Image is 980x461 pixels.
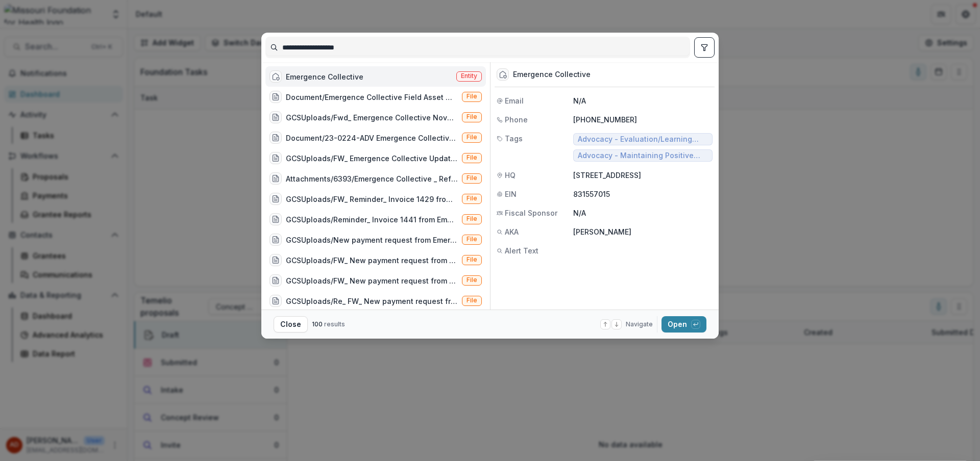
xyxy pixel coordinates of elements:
span: File [467,236,477,243]
span: File [467,256,477,263]
div: GCSUploads/FW_ Reminder_ Invoice 1429 from Emergence Collective LLC.msg [286,194,458,204]
div: GCSUploads/Fwd_ Emergence Collective November Invoice.msg [286,112,458,123]
span: File [467,113,477,120]
div: Attachments/6393/Emergence Collective _ References.pdf [286,173,458,184]
div: GCSUploads/FW_ Emergence Collective Update_ New mailing address.msg [286,153,458,164]
span: Phone [505,114,528,125]
span: EIN [505,189,517,199]
div: Document/23-0224-ADV Emergence Collective - Summary Form.docx [286,133,458,143]
button: Open [661,316,706,332]
span: Alert Text [505,245,538,256]
span: Email [505,95,524,106]
span: results [324,320,345,328]
span: Advocacy - Maintaining Positive Momentum (2[DATE]2[DATE] - Training and capacity building support... [578,151,708,160]
span: Tags [505,133,523,144]
span: File [467,154,477,161]
span: File [467,174,477,182]
p: [PERSON_NAME] [573,226,713,237]
span: Fiscal Sponsor [505,208,557,218]
p: 831557015 [573,189,713,199]
div: Emergence Collective [513,70,591,79]
div: GCSUploads/FW_ New payment request from Emergence Collective - invoice 1266.msg [286,275,458,286]
span: File [467,93,477,100]
span: File [467,297,477,304]
button: toggle filters [694,37,715,58]
span: File [467,215,477,222]
span: Navigate [626,320,653,329]
span: 100 [312,320,323,328]
span: File [467,276,477,284]
div: GCSUploads/New payment request from Emergence Collective due on 05_01_2025 - invoice 1441.msg [286,235,458,245]
p: [STREET_ADDRESS] [573,170,713,181]
span: File [467,134,477,141]
div: Document/Emergence Collective Field Asset Mapping Summary Form.doc [286,92,458,103]
p: [PHONE_NUMBER] [573,114,713,125]
p: N/A [573,208,713,218]
span: Entity [461,72,477,80]
button: Close [274,316,308,332]
div: GCSUploads/Reminder_ Invoice 1441 from Emergence Collective LLC.msg [286,214,458,225]
p: N/A [573,95,713,106]
span: File [467,195,477,202]
div: GCSUploads/FW_ New payment request from Emergence Collective - invoice 1338.msg [286,255,458,266]
span: AKA [505,226,519,237]
div: GCSUploads/Re_ FW_ New payment request from Emergence Collective - invoice 1266.msg [286,296,458,306]
div: Emergence Collective [286,71,363,82]
span: Advocacy - Evaluation/Learning (2[DATE]2[DATE] [578,135,708,144]
span: HQ [505,170,516,181]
